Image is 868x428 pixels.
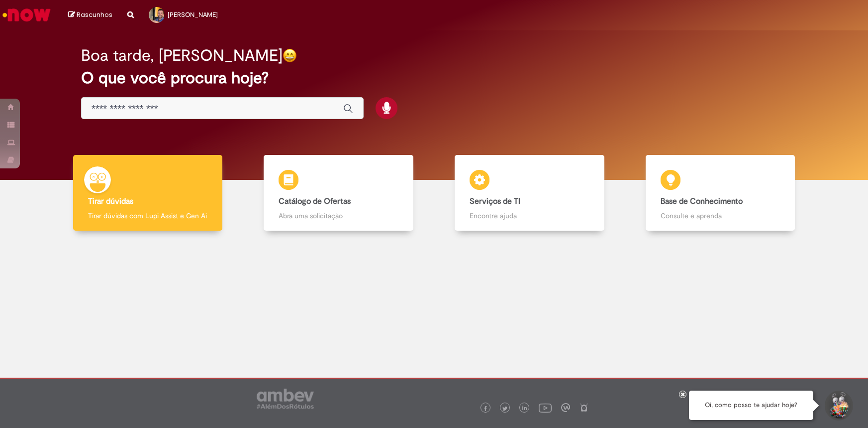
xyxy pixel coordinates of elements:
[243,155,434,231] a: Catálogo de Ofertas Abra uma solicitação
[661,196,743,206] b: Base de Conhecimento
[283,48,297,63] img: happy-face.png
[470,196,520,206] b: Serviços de TI
[502,406,507,411] img: logo_footer_twitter.png
[434,155,625,231] a: Serviços de TI Encontre ajuda
[68,10,112,20] a: Rascunhos
[279,196,351,206] b: Catálogo de Ofertas
[88,211,208,221] p: Tirar dúvidas com Lupi Assist e Gen Ai
[625,155,816,231] a: Base de Conhecimento Consulte e aprenda
[823,391,853,421] button: Iniciar Conversa de Suporte
[77,10,112,19] span: Rascunhos
[661,211,780,221] p: Consulte e aprenda
[539,401,552,414] img: logo_footer_youtube.png
[579,403,588,412] img: logo_footer_naosei.png
[52,155,243,231] a: Tirar dúvidas Tirar dúvidas com Lupi Assist e Gen Ai
[81,69,787,87] h2: O que você procura hoje?
[483,406,488,411] img: logo_footer_facebook.png
[1,5,52,25] img: ServiceNow
[168,10,218,19] span: [PERSON_NAME]
[689,391,813,420] div: Oi, como posso te ajudar hoje?
[257,389,314,409] img: logo_footer_ambev_rotulo_gray.png
[88,196,133,206] b: Tirar dúvidas
[522,406,527,412] img: logo_footer_linkedin.png
[470,211,589,221] p: Encontre ajuda
[561,403,570,412] img: logo_footer_workplace.png
[81,47,283,64] h2: Boa tarde, [PERSON_NAME]
[279,211,398,221] p: Abra uma solicitação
